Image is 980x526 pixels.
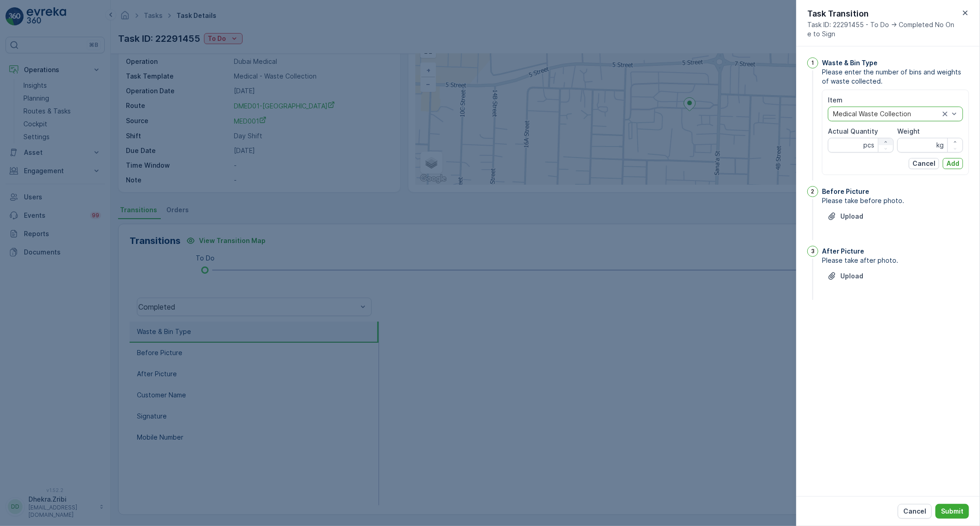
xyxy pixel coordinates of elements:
[807,7,960,20] p: Task Transition
[822,187,869,196] p: Before Picture
[863,141,874,150] p: pcs
[828,127,878,135] label: Actual Quantity
[822,209,869,224] button: Upload File
[822,196,969,205] span: Please take before photo.
[840,212,863,221] p: Upload
[822,58,878,68] p: Waste & Bin Type
[822,269,869,283] button: Upload File
[840,271,863,281] p: Upload
[935,504,969,519] button: Submit
[807,20,960,39] span: Task ID: 22291455 - To Do -> Completed No One to Sign
[807,246,818,257] div: 3
[828,96,843,104] label: Item
[807,186,818,197] div: 2
[898,504,932,519] button: Cancel
[943,158,963,169] button: Add
[912,159,935,168] p: Cancel
[941,507,963,516] p: Submit
[807,57,818,68] div: 1
[909,158,939,169] button: Cancel
[946,159,959,168] p: Add
[822,256,969,265] span: Please take after photo.
[936,141,944,150] p: kg
[897,127,920,135] label: Weight
[822,68,969,86] span: Please enter the number of bins and weights of waste collected.
[822,247,864,256] p: After Picture
[903,507,926,516] p: Cancel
